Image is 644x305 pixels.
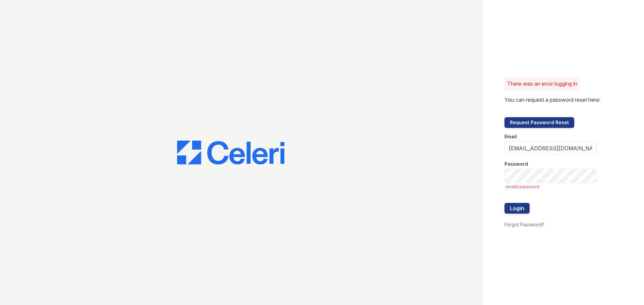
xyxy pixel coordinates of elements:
[504,203,530,214] button: Login
[504,161,528,167] label: Password
[504,133,517,140] label: Email
[504,96,600,104] p: You can request a password reset here:
[507,80,577,88] p: There was an error logging in
[506,184,596,189] span: invalid password
[504,222,544,227] a: Forgot Password?
[177,141,284,165] img: CE_Logo_Blue-a8612792a0a2168367f1c8372b55b34899dd931a85d93a1a3d3e32e68fde9ad4.png
[504,117,574,128] button: Request Password Reset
